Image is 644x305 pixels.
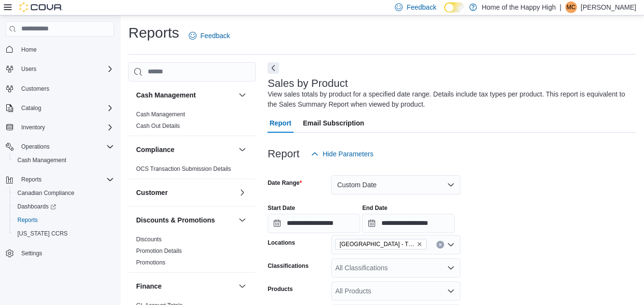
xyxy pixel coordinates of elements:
[2,246,118,260] button: Settings
[21,46,37,54] span: Home
[267,214,360,233] input: Press the down key to open a popover containing a calendar.
[331,175,461,194] button: Custom Date
[136,111,185,118] a: Cash Management
[17,122,49,133] button: Inventory
[128,109,256,136] div: Cash Management
[14,228,71,239] a: [US_STATE] CCRS
[267,89,631,110] div: View sales totals by product for a specified date range. Details include tax types per product. T...
[444,2,464,13] input: Dark Mode
[581,1,636,13] p: [PERSON_NAME]
[136,188,168,197] h3: Customer
[237,89,248,101] button: Cash Management
[267,239,295,247] label: Locations
[10,200,118,213] a: Dashboards
[21,65,36,73] span: Users
[447,287,455,295] button: Open list of options
[267,285,293,293] label: Products
[17,83,53,95] a: Customers
[17,63,114,75] span: Users
[417,241,422,247] button: Remove Winnipeg - The Shed District - Fire & Flower from selection in this group
[17,141,114,152] span: Operations
[237,144,248,155] button: Compliance
[14,154,114,166] span: Cash Management
[267,78,348,89] h3: Sales by Product
[136,215,235,225] button: Discounts & Promotions
[21,104,41,112] span: Catalog
[136,248,182,254] a: Promotion Details
[267,62,279,74] button: Next
[303,113,364,133] span: Email Subscription
[136,166,231,172] a: OCS Transaction Submission Details
[136,111,185,118] span: Cash Management
[17,156,66,164] span: Cash Management
[21,124,45,131] span: Inventory
[6,39,114,286] nav: Complex example
[2,101,118,115] button: Catalog
[21,250,42,257] span: Settings
[136,90,235,100] button: Cash Management
[339,239,415,249] span: [GEOGRAPHIC_DATA] - The Shed District - Fire & Flower
[444,13,445,13] span: Dark Mode
[14,201,60,212] a: Dashboards
[237,280,248,292] button: Finance
[10,153,118,167] button: Cash Management
[17,189,74,197] span: Canadian Compliance
[567,1,576,13] span: MC
[17,102,45,114] button: Catalog
[447,264,455,272] button: Open list of options
[10,213,118,227] button: Reports
[136,215,215,225] h3: Discounts & Promotions
[14,154,70,166] a: Cash Management
[136,188,235,197] button: Customer
[17,216,38,224] span: Reports
[136,145,174,154] h3: Compliance
[17,63,40,75] button: Users
[14,228,114,239] span: Washington CCRS
[17,141,54,152] button: Operations
[322,149,373,159] span: Hide Parameters
[128,163,256,179] div: Compliance
[2,42,118,56] button: Home
[128,23,179,42] h1: Reports
[482,1,556,13] p: Home of the Happy High
[17,174,114,185] span: Reports
[17,230,68,237] span: [US_STATE] CCRS
[2,173,118,186] button: Reports
[237,214,248,226] button: Discounts & Promotions
[307,144,377,164] button: Hide Parameters
[2,62,118,76] button: Users
[2,140,118,153] button: Operations
[14,187,114,199] span: Canadian Compliance
[136,123,180,129] a: Cash Out Details
[185,26,234,45] a: Feedback
[17,122,114,133] span: Inventory
[17,174,45,185] button: Reports
[14,214,42,226] a: Reports
[17,43,114,55] span: Home
[14,214,114,226] span: Reports
[136,281,235,291] button: Finance
[17,248,46,259] a: Settings
[10,186,118,200] button: Canadian Compliance
[17,44,41,55] a: Home
[335,239,427,250] span: Winnipeg - The Shed District - Fire & Flower
[136,247,182,255] span: Promotion Details
[362,214,455,233] input: Press the down key to open a popover containing a calendar.
[267,204,295,212] label: Start Date
[136,90,196,100] h3: Cash Management
[362,204,387,212] label: End Date
[21,176,42,183] span: Reports
[17,102,114,114] span: Catalog
[10,227,118,240] button: [US_STATE] CCRS
[136,236,162,243] a: Discounts
[237,187,248,198] button: Customer
[14,187,78,199] a: Canadian Compliance
[14,201,114,212] span: Dashboards
[21,143,50,151] span: Operations
[17,203,56,210] span: Dashboards
[136,259,166,266] a: Promotions
[136,281,162,291] h3: Finance
[17,247,114,259] span: Settings
[2,82,118,96] button: Customers
[21,85,49,93] span: Customers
